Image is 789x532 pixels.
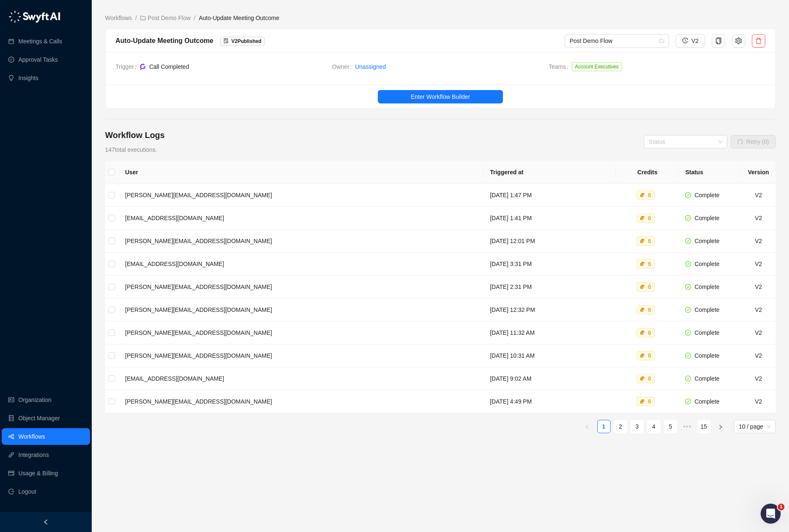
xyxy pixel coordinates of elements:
span: Teams [549,62,572,75]
a: Unassigned [355,62,386,71]
span: setting [735,38,742,44]
span: V2 [691,36,699,45]
td: [PERSON_NAME][EMAIL_ADDRESS][DOMAIN_NAME] [118,321,483,344]
span: Call Completed [149,63,189,70]
td: [DATE] 10:31 AM [483,344,616,367]
td: [EMAIL_ADDRESS][DOMAIN_NAME] [118,207,483,230]
li: 1 [597,420,611,433]
a: 15 [698,420,710,433]
span: delete [755,38,762,44]
span: Account Executives [572,62,622,71]
span: check-circle [685,215,691,221]
a: Insights [18,70,38,86]
span: folder [140,15,146,21]
a: Usage & Billing [18,465,58,482]
img: gong-Dwh8HbPa.png [140,63,146,70]
li: 3 [631,420,644,433]
span: Complete [694,375,719,382]
a: Approval Tasks [18,51,58,68]
span: Post Demo Flow [570,35,664,47]
button: Enter Workflow Builder [378,90,503,103]
li: / [194,13,196,23]
li: Previous Page [580,420,594,433]
div: 6 [646,329,653,337]
li: 2 [614,420,627,433]
iframe: Intercom live chat [761,504,781,524]
span: V 2 [755,329,762,336]
button: left [580,420,594,433]
span: check-circle [685,192,691,198]
a: 2 [614,420,627,433]
div: 6 [646,283,653,291]
li: 15 [697,420,711,433]
li: / [135,13,137,23]
span: right [718,424,723,429]
span: Trigger [116,62,140,71]
span: check-circle [685,399,691,404]
span: V 2 [755,352,762,359]
span: V 2 Published [231,38,261,44]
span: V 2 [755,215,762,221]
span: check-circle [685,330,691,336]
div: 6 [646,351,653,360]
span: Auto-Update Meeting Outcome [199,15,279,21]
span: 147 total executions. [105,146,157,153]
span: V 2 [755,192,762,198]
span: logout [8,489,14,494]
td: [DATE] 9:02 AM [483,367,616,390]
span: Complete [694,352,719,359]
td: [PERSON_NAME][EMAIL_ADDRESS][DOMAIN_NAME] [118,390,483,413]
span: V 2 [755,284,762,290]
th: Credits [616,161,678,184]
div: Auto-Update Meeting Outcome [116,35,214,46]
span: Complete [694,261,719,267]
div: 6 [646,397,653,406]
td: [PERSON_NAME][EMAIL_ADDRESS][DOMAIN_NAME] [118,230,483,253]
span: V 2 [755,306,762,313]
span: V 2 [755,398,762,405]
a: 3 [631,420,643,433]
span: check-circle [685,353,691,359]
td: [EMAIL_ADDRESS][DOMAIN_NAME] [118,367,483,390]
td: [DATE] 2:31 PM [483,276,616,299]
a: Organization [18,391,51,408]
span: Owner [332,62,355,71]
td: [PERSON_NAME][EMAIL_ADDRESS][DOMAIN_NAME] [118,344,483,367]
th: User [118,161,483,184]
td: [DATE] 4:49 PM [483,390,616,413]
button: V2 [676,34,705,48]
a: Meetings & Calls [18,33,62,50]
td: [DATE] 12:32 PM [483,299,616,321]
span: history [682,38,688,43]
span: V 2 [755,375,762,382]
td: [DATE] 11:32 AM [483,321,616,344]
div: 6 [646,191,653,199]
td: [PERSON_NAME][EMAIL_ADDRESS][DOMAIN_NAME] [118,276,483,299]
span: Complete [694,284,719,290]
span: ••• [681,420,694,433]
span: Complete [694,192,719,198]
span: check-circle [685,261,691,267]
div: 6 [646,306,653,314]
span: V 2 [755,238,762,244]
td: [DATE] 1:41 PM [483,207,616,230]
div: Page Size [734,420,776,433]
span: Complete [694,306,719,313]
span: left [43,519,49,525]
td: [DATE] 3:31 PM [483,253,616,276]
a: Integrations [18,447,49,463]
span: check-circle [685,307,691,313]
div: 6 [646,374,653,383]
th: Triggered at [483,161,616,184]
div: 6 [646,214,653,222]
span: check-circle [685,376,691,381]
li: Next 5 Pages [681,420,694,433]
td: [EMAIL_ADDRESS][DOMAIN_NAME] [118,253,483,276]
td: [DATE] 12:01 PM [483,230,616,253]
a: Workflows [103,13,133,23]
span: check-circle [685,238,691,244]
span: Enter Workflow Builder [411,92,470,101]
a: 1 [598,420,610,433]
span: V 2 [755,261,762,267]
a: Workflows [18,428,45,445]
